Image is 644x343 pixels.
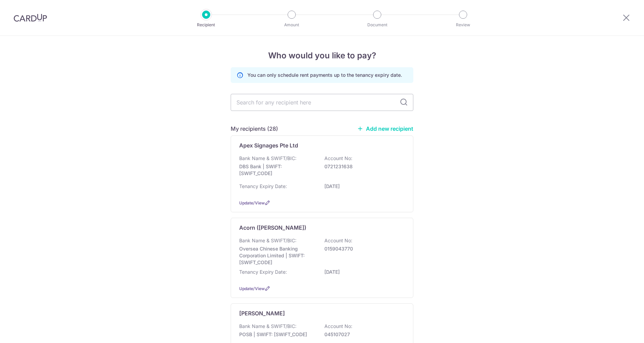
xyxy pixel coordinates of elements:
p: Bank Name & SWIFT/BIC: [239,323,296,330]
p: You can only schedule rent payments up to the tenancy expiry date. [247,72,402,78]
h4: Who would you like to pay? [231,49,413,62]
p: Apex Signages Pte Ltd [239,141,298,149]
p: Account No: [324,323,352,330]
input: Search for any recipient here [231,94,413,111]
p: POSB | SWIFT: [SWIFT_CODE] [239,331,316,338]
p: 0721231638 [324,163,401,170]
p: 0159043770 [324,245,401,252]
p: DBS Bank | SWIFT: [SWIFT_CODE] [239,163,316,177]
a: Update/View [239,286,265,291]
p: Oversea Chinese Banking Corporation Limited | SWIFT: [SWIFT_CODE] [239,245,316,266]
p: Review [438,22,488,28]
p: [DATE] [324,183,401,190]
p: Amount [266,22,317,28]
p: Tenancy Expiry Date: [239,183,287,190]
a: Update/View [239,200,265,205]
p: 045107027 [324,331,401,338]
p: [DATE] [324,269,401,275]
p: Recipient [181,22,231,28]
h5: My recipients (28) [231,125,278,133]
p: Account No: [324,237,352,244]
p: Tenancy Expiry Date: [239,269,287,275]
p: Acorn ([PERSON_NAME]) [239,224,306,232]
p: Document [352,22,402,28]
p: Account No: [324,155,352,162]
p: [PERSON_NAME] [239,309,285,317]
p: Bank Name & SWIFT/BIC: [239,155,296,162]
p: Bank Name & SWIFT/BIC: [239,237,296,244]
img: CardUp [14,14,47,22]
a: Add new recipient [357,125,413,132]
